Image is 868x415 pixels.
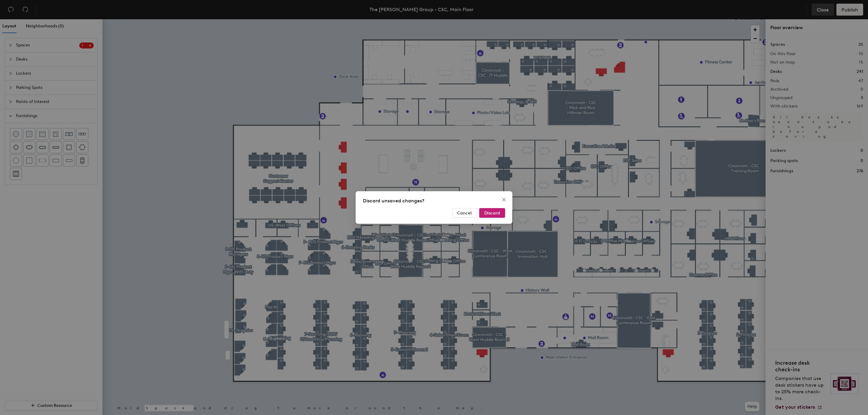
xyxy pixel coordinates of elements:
[452,208,477,218] button: Cancel
[484,211,500,216] span: Discard
[363,197,505,204] div: Discard unsaved changes?
[457,211,472,216] span: Cancel
[499,197,509,202] span: Close
[499,195,509,204] button: Close
[479,208,505,218] button: Discard
[502,197,506,202] span: close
